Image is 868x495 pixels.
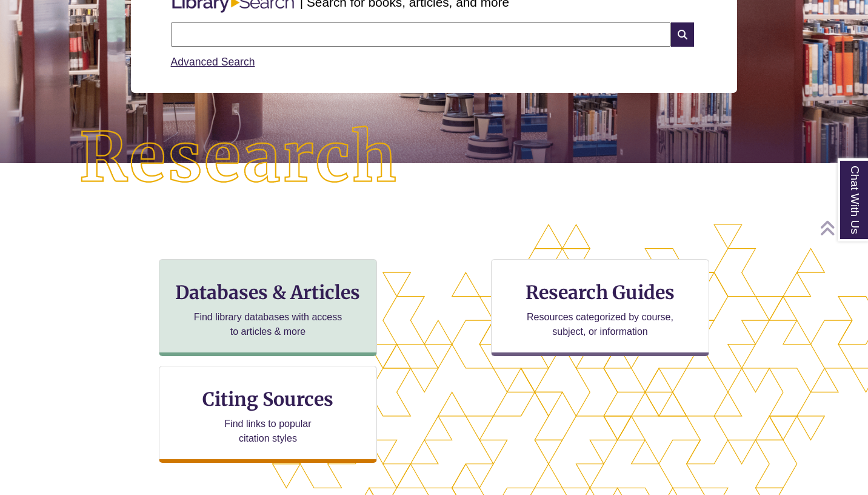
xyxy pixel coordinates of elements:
[159,259,377,356] a: Databases & Articles Find library databases with access to articles & more
[159,366,377,463] a: Citing Sources Find links to popular citation styles
[44,90,434,226] img: Research
[521,310,679,339] p: Resources categorized by course, subject, or information
[189,310,347,339] p: Find library databases with access to articles & more
[671,22,694,47] i: Search
[194,388,342,411] h3: Citing Sources
[209,417,327,446] p: Find links to popular citation styles
[820,220,865,236] a: Back to Top
[501,281,699,304] h3: Research Guides
[171,56,255,68] a: Advanced Search
[491,259,709,356] a: Research Guides Resources categorized by course, subject, or information
[169,281,367,304] h3: Databases & Articles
